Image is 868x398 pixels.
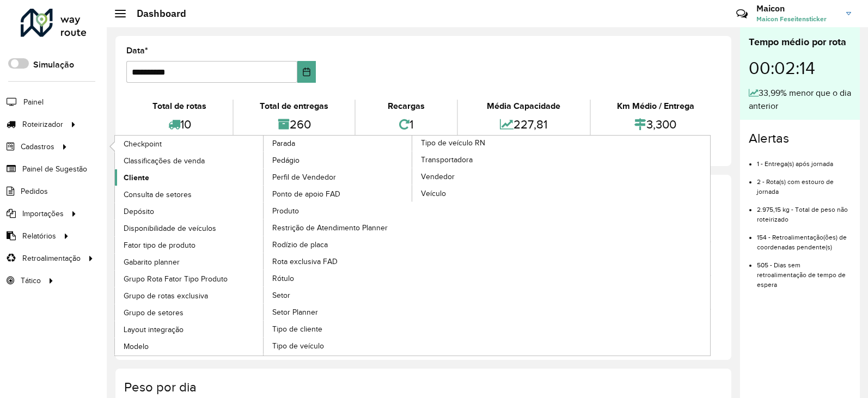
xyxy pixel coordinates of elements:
span: Checkpoint [124,138,162,150]
div: 00:02:14 [749,50,851,87]
span: Produto [272,205,299,217]
a: Setor Planner [264,304,413,320]
span: Relatórios [22,230,56,242]
a: Perfil de Vendedor [264,169,413,185]
span: Modelo [124,341,149,352]
span: Rótulo [272,273,294,284]
span: Tipo de veículo [272,340,324,352]
h4: Peso por dia [124,379,720,395]
span: Tipo de cliente [272,323,322,335]
span: Parada [272,138,295,149]
li: 2 - Rota(s) com estouro de jornada [757,169,851,197]
div: 260 [236,113,352,136]
span: Grupo de rotas exclusiva [124,290,208,302]
span: Ponto de apoio FAD [272,188,340,200]
span: Gabarito planner [124,256,180,268]
a: Rodízio de placa [264,236,413,253]
a: Transportadora [412,151,561,168]
a: Produto [264,203,413,219]
span: Layout integração [124,324,184,335]
h4: Alertas [749,131,851,146]
span: Grupo de setores [124,307,184,319]
a: Grupo de rotas exclusiva [115,287,264,304]
a: Restrição de Atendimento Planner [264,219,413,236]
span: Pedágio [272,155,299,166]
label: Simulação [33,58,74,71]
div: Total de rotas [129,100,230,113]
h3: Maicon [756,3,838,14]
span: Tático [21,275,41,286]
li: 2.975,15 kg - Total de peso não roteirizado [757,197,851,224]
span: Painel de Sugestão [22,163,87,175]
div: 10 [129,113,230,136]
a: Tipo de veículo [264,338,413,354]
span: Depósito [124,206,154,217]
span: Grupo Rota Fator Tipo Produto [124,273,228,285]
a: Modelo [115,338,264,354]
span: Disponibilidade de veículos [124,223,216,234]
a: Fator tipo de produto [115,237,264,253]
span: Maicon Feseitensticker [756,14,838,24]
div: 33,99% menor que o dia anterior [749,87,851,113]
a: Gabarito planner [115,254,264,270]
a: Contato Rápido [730,2,754,26]
a: Depósito [115,203,264,219]
a: Checkpoint [115,136,264,152]
li: 154 - Retroalimentação(ões) de coordenadas pendente(s) [757,224,851,252]
span: Cliente [124,172,149,183]
span: Rota exclusiva FAD [272,256,338,267]
span: Setor Planner [272,307,318,318]
a: Ponto de apoio FAD [264,186,413,202]
span: Retroalimentação [22,253,81,264]
a: Rota exclusiva FAD [264,253,413,270]
a: Pedágio [264,152,413,168]
span: Consulta de setores [124,189,192,200]
span: Cadastros [21,141,54,152]
span: Pedidos [21,186,48,197]
a: Layout integração [115,321,264,338]
button: Choose Date [297,61,316,83]
span: Fator tipo de produto [124,240,195,251]
a: Veículo [412,185,561,201]
a: Disponibilidade de veículos [115,220,264,236]
span: Painel [23,96,44,108]
a: Cliente [115,169,264,186]
a: Parada [115,136,413,356]
li: 1 - Entrega(s) após jornada [757,151,851,169]
span: Vendedor [421,171,455,182]
div: 3,300 [594,113,718,136]
a: Grupo de setores [115,304,264,321]
span: Importações [22,208,64,219]
span: Perfil de Vendedor [272,172,336,183]
span: Setor [272,290,290,301]
a: Vendedor [412,168,561,185]
a: Consulta de setores [115,186,264,203]
a: Rótulo [264,270,413,286]
div: Total de entregas [236,100,352,113]
h2: Dashboard [126,8,186,20]
span: Veículo [421,188,446,199]
div: Recargas [358,100,454,113]
span: Tipo de veículo RN [421,137,485,149]
div: Tempo médio por rota [749,35,851,50]
a: Setor [264,287,413,303]
span: Roteirizador [22,119,63,130]
div: 227,81 [461,113,587,136]
div: 1 [358,113,454,136]
span: Restrição de Atendimento Planner [272,222,388,234]
div: Km Médio / Entrega [594,100,718,113]
a: Classificações de venda [115,152,264,169]
a: Tipo de cliente [264,321,413,337]
span: Classificações de venda [124,155,205,167]
span: Rodízio de placa [272,239,328,250]
a: Tipo de veículo RN [264,136,561,356]
span: Transportadora [421,154,473,166]
a: Grupo Rota Fator Tipo Produto [115,271,264,287]
div: Média Capacidade [461,100,587,113]
label: Data [126,44,148,57]
li: 505 - Dias sem retroalimentação de tempo de espera [757,252,851,290]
